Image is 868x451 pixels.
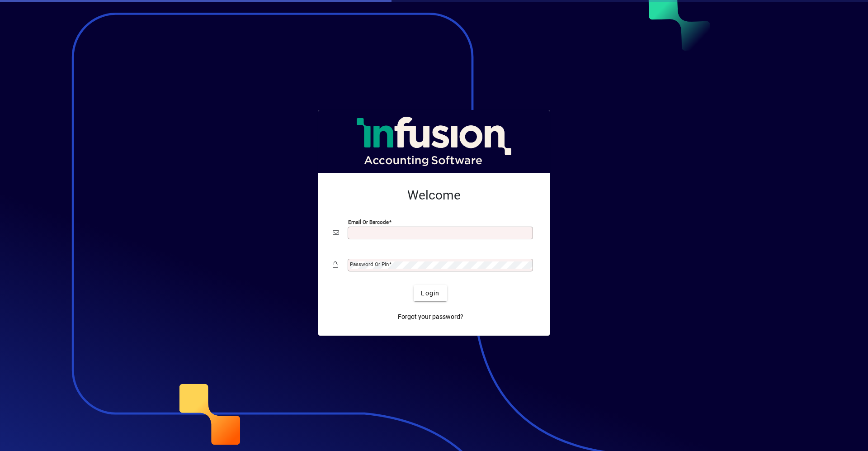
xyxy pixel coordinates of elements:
[348,219,389,225] mat-label: Email or Barcode
[333,188,535,203] h2: Welcome
[398,312,463,322] span: Forgot your password?
[350,261,389,267] mat-label: Password or Pin
[421,289,439,298] span: Login
[414,285,447,301] button: Login
[394,309,467,325] a: Forgot your password?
